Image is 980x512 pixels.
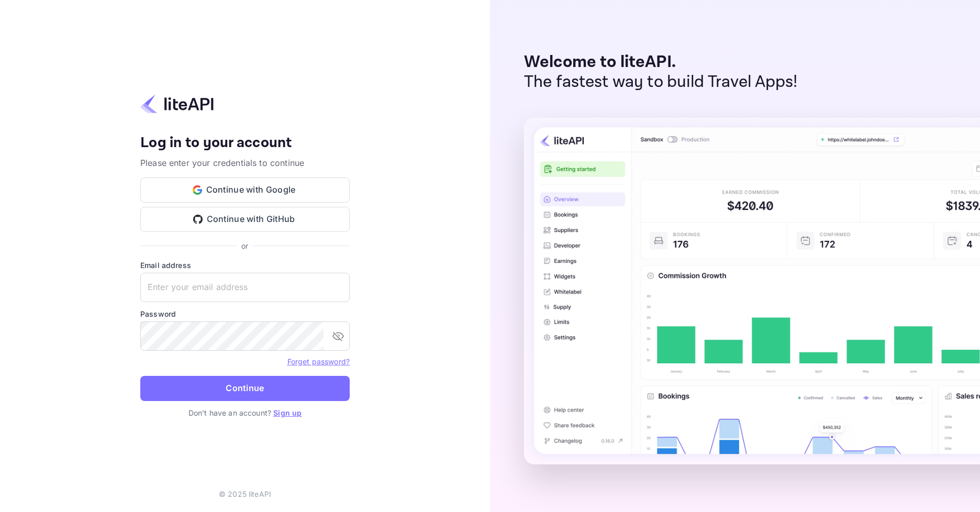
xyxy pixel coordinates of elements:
a: Forget password? [287,356,350,366]
button: toggle password visibility [328,326,349,347]
a: Forget password? [287,357,350,366]
p: or [241,240,248,251]
label: Email address [140,260,350,271]
input: Enter your email address [140,273,350,302]
button: Continue with GitHub [140,207,350,232]
label: Password [140,308,350,319]
p: Don't have an account? [140,407,350,418]
a: Sign up [273,408,302,417]
p: Welcome to liteAPI. [524,52,798,72]
button: Continue [140,376,350,401]
img: liteapi [140,94,214,114]
button: Continue with Google [140,177,350,203]
h4: Log in to your account [140,134,350,152]
p: The fastest way to build Travel Apps! [524,72,798,92]
p: Please enter your credentials to continue [140,157,350,169]
p: © 2025 liteAPI [219,488,271,499]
